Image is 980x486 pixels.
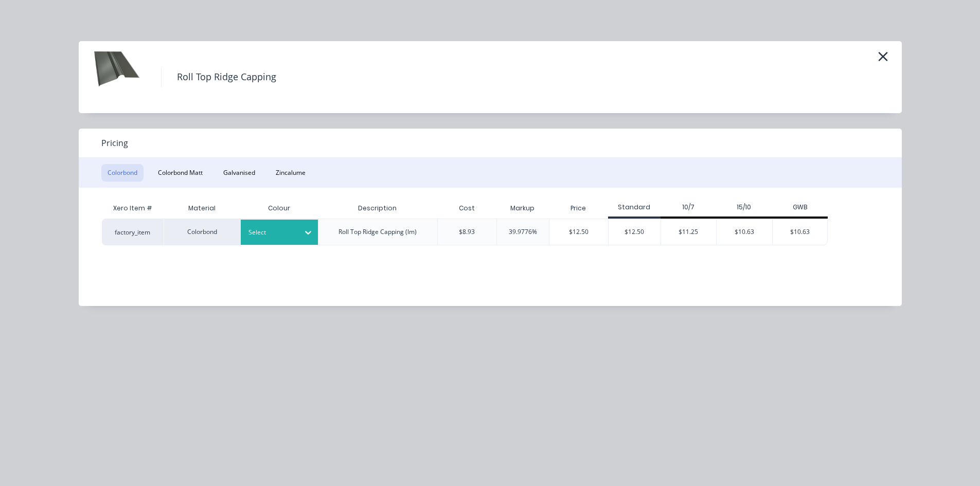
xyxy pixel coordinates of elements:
[164,198,241,219] div: Material
[609,219,661,245] div: $12.50
[102,198,164,219] div: Xero Item #
[772,203,828,212] div: GWB
[101,164,144,182] button: Colorbond
[101,137,128,149] span: Pricing
[608,203,661,212] div: Standard
[459,227,475,237] div: $8.93
[164,219,241,245] div: Colorbond
[549,219,608,245] div: $12.50
[270,164,312,182] button: Zincalume
[217,164,261,182] button: Galvanised
[94,51,146,103] img: Roll Top Ridge Capping
[350,195,405,221] div: Description
[496,198,549,219] div: Markup
[102,219,164,245] div: factory_item
[661,219,717,245] div: $11.25
[509,227,537,237] div: 39.9776%
[661,203,717,212] div: 10/7
[773,219,828,245] div: $10.63
[437,198,496,219] div: Cost
[717,219,772,245] div: $10.63
[549,198,608,219] div: Price
[152,164,209,182] button: Colorbond Matt
[338,227,417,237] div: Roll Top Ridge Capping (lm)
[241,198,318,219] div: Colour
[161,67,292,87] h4: Roll Top Ridge Capping
[716,203,772,212] div: 15/10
